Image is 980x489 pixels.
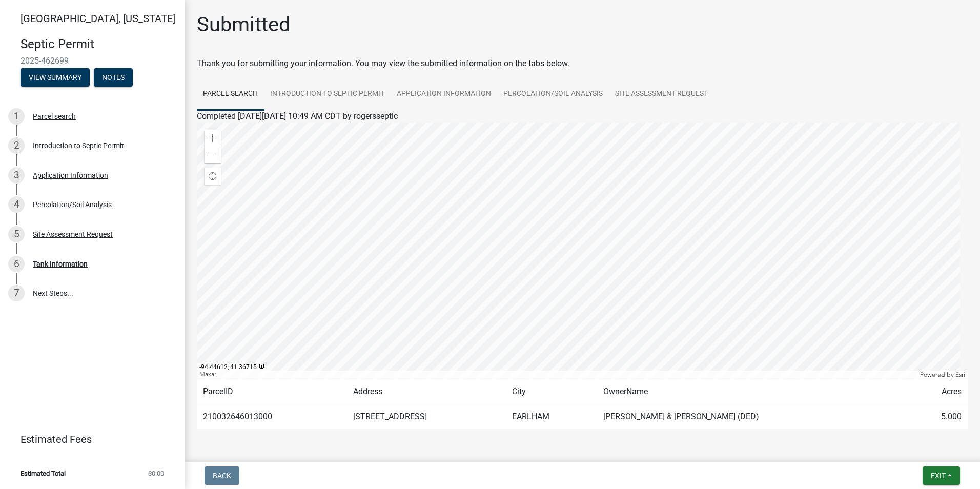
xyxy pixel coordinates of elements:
[33,231,113,238] div: Site Assessment Request
[197,78,264,111] a: Parcel search
[8,226,25,242] div: 5
[94,74,133,82] wm-modal-confirm: Notes
[8,137,25,154] div: 2
[197,404,347,430] td: 210032646013000
[907,404,968,430] td: 5.000
[506,379,598,404] td: City
[931,472,946,480] span: Exit
[94,68,133,87] button: Notes
[148,470,164,477] span: $0.00
[347,379,506,404] td: Address
[197,111,398,121] span: Completed [DATE][DATE] 10:49 AM CDT by rogersseptic
[907,379,968,404] td: Acres
[205,466,239,485] button: Back
[21,470,66,477] span: Estimated Total
[8,108,25,125] div: 1
[205,168,221,185] div: Find my location
[33,172,108,179] div: Application Information
[506,404,598,430] td: EARLHAM
[264,78,391,111] a: Introduction to Septic Permit
[21,74,90,82] wm-modal-confirm: Summary
[597,404,907,430] td: [PERSON_NAME] & [PERSON_NAME] (DED)
[21,56,164,66] span: 2025-462699
[609,78,714,111] a: Site Assessment Request
[33,260,88,268] div: Tank Information
[597,379,907,404] td: OwnerName
[917,371,968,379] div: Powered by
[213,472,231,480] span: Back
[8,256,25,272] div: 6
[33,113,76,120] div: Parcel search
[8,196,25,213] div: 4
[8,285,25,301] div: 7
[197,371,917,379] div: Maxar
[33,142,124,149] div: Introduction to Septic Permit
[21,37,176,52] h4: Septic Permit
[197,57,968,70] div: Thank you for submitting your information. You may view the submitted information on the tabs below.
[8,167,25,184] div: 3
[21,12,175,25] span: [GEOGRAPHIC_DATA], [US_STATE]
[347,404,506,430] td: [STREET_ADDRESS]
[197,12,291,37] h1: Submitted
[205,130,221,147] div: Zoom in
[391,78,497,111] a: Application Information
[21,68,90,87] button: View Summary
[33,201,112,208] div: Percolation/Soil Analysis
[955,371,965,378] a: Esri
[8,429,168,450] a: Estimated Fees
[497,78,609,111] a: Percolation/Soil Analysis
[923,466,960,485] button: Exit
[205,147,221,163] div: Zoom out
[197,379,347,404] td: ParcelID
